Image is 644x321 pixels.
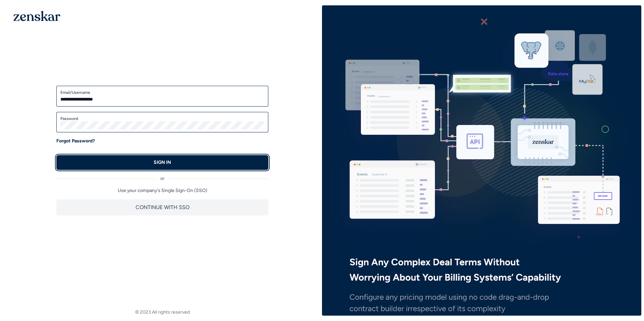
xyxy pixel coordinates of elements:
[13,11,60,21] img: 1OGAJ2xQqyY4LXKgY66KYq0eOWRCkrZdAb3gUhuVAqdWPZE9SRJmCz+oDMSn4zDLXe31Ii730ItAGKgCKgCCgCikA4Av8PJUP...
[56,199,268,215] button: CONTINUE WITH SSO
[154,159,171,166] p: SIGN IN
[56,187,268,194] p: Use your company's Single Sign-On (SSO)
[60,90,264,95] label: Email/Username
[3,309,322,316] footer: © 2023 All rights reserved
[56,170,268,182] div: or
[56,155,268,170] button: SIGN IN
[56,138,95,144] a: Forgot Password?
[60,116,264,121] label: Password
